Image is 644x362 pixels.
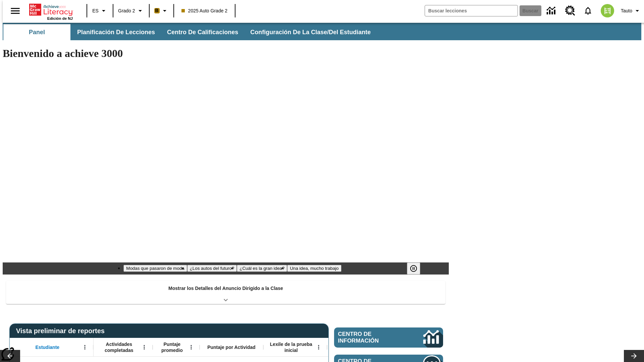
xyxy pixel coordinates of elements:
button: Centro de calificaciones [162,24,244,40]
div: Pausar [407,262,427,275]
span: Planificación de lecciones [77,28,155,36]
span: 2025 Auto Grade 2 [181,7,228,14]
button: Carrusel de lecciones, seguir [624,350,644,362]
body: Máximo 600 caracteres Presiona Escape para desactivar la barra de herramientas Presiona Alt + F10... [3,5,98,11]
button: Abrir menú [139,342,149,352]
button: Abrir menú [80,342,90,352]
input: Buscar campo [425,5,518,16]
button: Planificación de lecciones [72,24,160,40]
span: Puntaje por Actividad [207,344,255,350]
span: Estudiante [36,344,60,350]
a: Portada [29,3,73,16]
div: Portada [29,2,73,20]
span: B [155,6,159,15]
button: Diapositiva 1 Modas que pasaron de moda [123,265,187,272]
div: Mostrar los Detalles del Anuncio Dirigido a la Clase [6,281,445,304]
button: Lenguaje: ES, Selecciona un idioma [89,5,111,17]
button: Perfil/Configuración [618,5,644,17]
h1: Bienvenido a achieve 3000 [3,47,449,60]
div: Subbarra de navegación [3,23,641,40]
span: Vista preliminar de reportes [16,327,108,335]
button: Abrir el menú lateral [5,1,25,21]
a: Notificaciones [579,2,597,19]
button: Panel [3,24,70,40]
span: Centro de información [338,331,401,344]
span: Grado 2 [118,7,135,14]
button: Grado: Grado 2, Elige un grado [115,5,147,17]
span: Lexile de la prueba inicial [267,341,316,353]
button: Escoja un nuevo avatar [597,2,618,19]
span: Panel [29,28,45,36]
a: Centro de recursos, Se abrirá en una pestaña nueva. [561,2,579,20]
button: Diapositiva 4 Una idea, mucho trabajo [287,265,341,272]
span: Configuración de la clase/del estudiante [250,28,371,36]
button: Abrir menú [314,342,324,352]
button: Abrir menú [186,342,196,352]
div: Subbarra de navegación [3,24,377,40]
button: Boost El color de la clase es anaranjado claro. Cambiar el color de la clase. [152,5,171,17]
span: Actividades completadas [97,341,141,353]
button: Configuración de la clase/del estudiante [245,24,376,40]
a: Centro de información [334,327,443,348]
span: Centro de calificaciones [167,28,238,36]
button: Diapositiva 2 ¿Los autos del futuro? [187,265,237,272]
button: Diapositiva 3 ¿Cuál es la gran idea? [237,265,287,272]
button: Pausar [407,262,420,275]
a: Centro de información [543,2,561,20]
span: Puntaje promedio [156,341,188,353]
img: avatar image [601,4,614,17]
span: ES [92,7,99,14]
span: Tauto [621,7,632,14]
p: Mostrar los Detalles del Anuncio Dirigido a la Clase [168,285,283,292]
span: Edición de NJ [47,16,73,20]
